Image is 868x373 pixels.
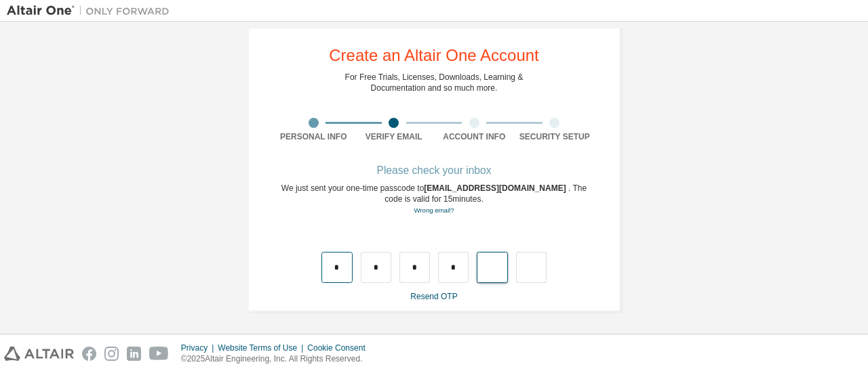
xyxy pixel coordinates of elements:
p: © 2025 Altair Engineering, Inc. All Rights Reserved. [181,353,374,365]
div: Create an Altair One Account [329,47,539,64]
div: Account Info [434,131,515,142]
div: Verify Email [354,131,435,142]
img: altair_logo.svg [4,347,74,361]
div: For Free Trials, Licenses, Downloads, Learning & Documentation and so much more. [345,72,524,93]
span: [EMAIL_ADDRESS][DOMAIN_NAME] [424,183,568,193]
img: Altair One [7,4,176,18]
img: youtube.svg [149,347,169,361]
div: Personal Info [273,131,354,142]
div: Cookie Consent [307,343,373,353]
div: We just sent your one-time passcode to . The code is valid for 15 minutes. [273,183,595,216]
div: Please check your inbox [273,167,595,175]
a: Go back to the registration form [414,206,454,214]
div: Security Setup [515,131,595,142]
img: facebook.svg [82,347,96,361]
div: Website Terms of Use [218,343,307,353]
img: linkedin.svg [127,347,141,361]
div: Privacy [181,343,218,353]
img: instagram.svg [104,347,119,361]
a: Resend OTP [410,292,457,301]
